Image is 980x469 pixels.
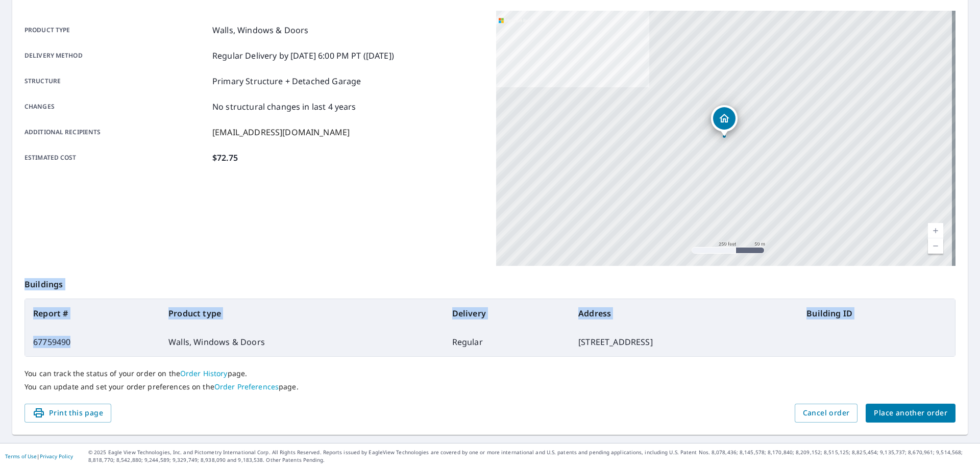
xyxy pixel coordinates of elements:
p: Structure [24,75,208,87]
button: Cancel order [795,404,858,423]
p: You can update and set your order preferences on the page. [24,382,955,391]
a: Current Level 17, Zoom Out [928,238,943,254]
th: Delivery [444,299,571,328]
p: [EMAIL_ADDRESS][DOMAIN_NAME] [212,126,350,138]
p: Walls, Windows & Doors [212,24,308,36]
a: Order Preferences [214,382,279,391]
button: Place another order [866,404,955,423]
p: Changes [24,101,208,113]
p: © 2025 Eagle View Technologies, Inc. and Pictometry International Corp. All Rights Reserved. Repo... [88,449,975,464]
p: Buildings [24,266,955,299]
p: $72.75 [212,152,238,164]
p: Product type [24,24,208,36]
p: Additional recipients [24,126,208,138]
td: Walls, Windows & Doors [160,328,444,356]
p: Delivery method [24,50,208,62]
a: Order History [180,368,228,378]
td: [STREET_ADDRESS] [570,328,798,356]
span: Place another order [874,407,947,419]
p: No structural changes in last 4 years [212,101,356,113]
a: Terms of Use [5,453,37,460]
td: 67759490 [25,328,160,356]
th: Address [570,299,798,328]
a: Current Level 17, Zoom In [928,223,943,238]
button: Print this page [24,404,111,423]
th: Building ID [798,299,955,328]
p: | [5,453,73,459]
div: Dropped pin, building 1, Residential property, 55 N Spring St Ansonia, CT 06401 [711,105,738,137]
td: Regular [444,328,571,356]
p: Regular Delivery by [DATE] 6:00 PM PT ([DATE]) [212,50,394,62]
th: Product type [160,299,444,328]
a: Privacy Policy [40,453,73,460]
th: Report # [25,299,160,328]
p: You can track the status of your order on the page. [24,369,955,378]
p: Primary Structure + Detached Garage [212,75,361,87]
span: Cancel order [803,407,850,419]
p: Estimated cost [24,152,208,164]
span: Print this page [33,407,103,419]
